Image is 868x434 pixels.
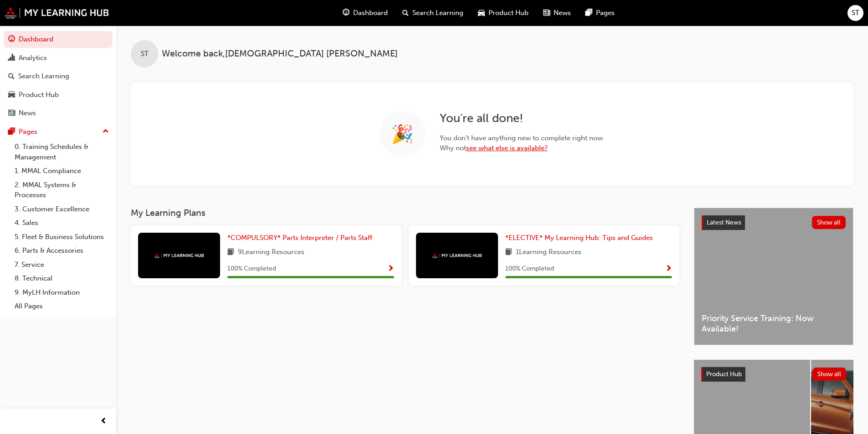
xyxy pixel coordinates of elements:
a: Search Learning [4,68,113,85]
a: News [4,105,113,122]
a: 0. Training Schedules & Management [11,140,113,164]
span: Search Learning [412,8,463,18]
button: Show all [812,216,846,229]
span: book-icon [505,247,512,258]
span: Welcome back , [DEMOGRAPHIC_DATA] [PERSON_NAME] [162,49,398,59]
span: prev-icon [100,416,107,427]
h3: My Learning Plans [131,208,679,218]
a: *ELECTIVE* My Learning Hub: Tips and Guides [505,233,657,243]
a: pages-iconPages [578,4,622,22]
span: Product Hub [488,8,529,18]
a: 5. Fleet & Business Solutions [11,230,113,244]
span: 1 Learning Resources [516,247,581,258]
span: Latest News [707,219,741,226]
a: Latest NewsShow all [702,215,846,230]
a: 1. MMAL Compliance [11,164,113,178]
span: chart-icon [8,54,15,62]
span: 100 % Completed [227,264,276,274]
span: 100 % Completed [505,264,554,274]
span: car-icon [8,91,15,99]
span: Show Progress [387,265,394,273]
a: 7. Service [11,258,113,272]
a: 6. Parts & Accessories [11,244,113,258]
span: car-icon [478,7,485,19]
a: 8. Technical [11,271,113,286]
span: 9 Learning Resources [238,247,304,258]
a: Product Hub [4,87,113,103]
span: up-icon [103,126,109,138]
a: 3. Customer Excellence [11,202,113,216]
span: news-icon [8,109,15,117]
span: Product Hub [706,370,742,378]
span: 🎉 [391,129,414,139]
span: Pages [596,8,615,18]
div: Pages [19,127,37,137]
span: ST [141,49,149,59]
a: Dashboard [4,31,113,48]
span: search-icon [402,7,409,19]
img: mmal [154,253,204,259]
h2: You ' re all done! [440,111,605,126]
a: search-iconSearch Learning [395,4,471,22]
a: 2. MMAL Systems & Processes [11,178,113,202]
button: Pages [4,123,113,140]
span: Why not [440,143,605,153]
div: Search Learning [18,71,69,82]
span: Show Progress [665,265,672,273]
span: guage-icon [343,7,349,19]
span: book-icon [227,247,234,258]
span: Priority Service Training: Now Available! [702,313,846,334]
a: 9. MyLH Information [11,286,113,300]
span: You don ' t have anything new to complete right now. [440,133,605,143]
span: News [554,8,571,18]
a: *COMPULSORY* Parts Interpreter / Parts Staff [227,233,376,243]
button: DashboardAnalyticsSearch LearningProduct HubNews [4,29,113,123]
a: guage-iconDashboard [335,4,395,22]
span: *ELECTIVE* My Learning Hub: Tips and Guides [505,234,653,242]
span: *COMPULSORY* Parts Interpreter / Parts Staff [227,234,372,242]
a: All Pages [11,299,113,313]
button: Show Progress [665,263,672,275]
span: pages-icon [586,7,592,19]
div: Analytics [19,53,47,63]
a: Product HubShow all [701,367,846,382]
div: News [19,108,36,118]
span: guage-icon [8,36,15,44]
a: car-iconProduct Hub [471,4,536,22]
span: news-icon [543,7,550,19]
span: search-icon [8,72,15,81]
img: mmal [5,7,109,19]
span: pages-icon [8,128,15,136]
button: Show Progress [387,263,394,275]
span: Dashboard [353,8,388,18]
img: mmal [432,253,482,259]
button: Show all [812,368,847,381]
a: see what else is available? [466,144,548,152]
button: ST [847,5,863,21]
a: Analytics [4,50,113,66]
a: news-iconNews [536,4,578,22]
a: Latest NewsShow allPriority Service Training: Now Available! [694,208,853,345]
span: ST [852,8,859,18]
a: 4. Sales [11,216,113,230]
div: Product Hub [19,90,59,100]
